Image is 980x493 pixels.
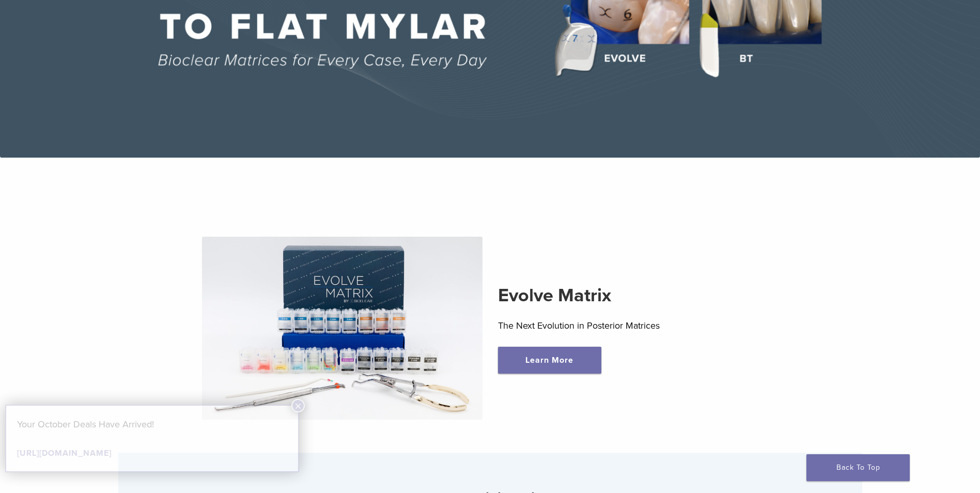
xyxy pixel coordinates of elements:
a: Learn More [498,347,601,374]
img: Evolve Matrix [202,237,483,420]
a: [URL][DOMAIN_NAME] [17,448,112,458]
h2: Evolve Matrix [498,283,779,308]
p: Your October Deals Have Arrived! [17,417,287,432]
a: Back To Top [806,454,910,481]
button: Close [291,399,305,412]
p: The Next Evolution in Posterior Matrices [498,318,779,333]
